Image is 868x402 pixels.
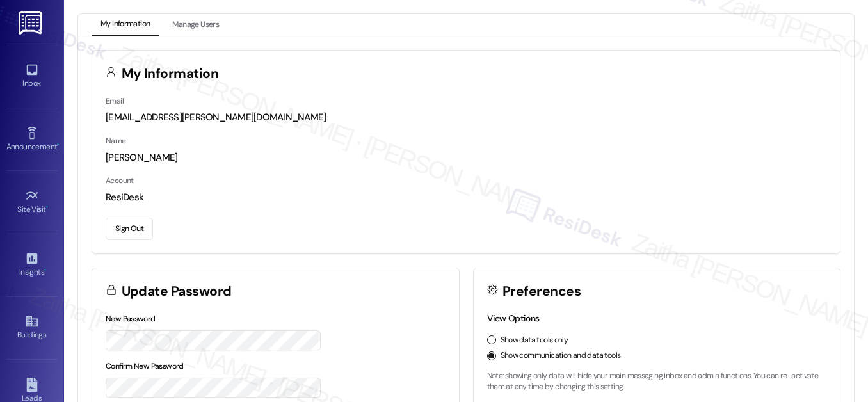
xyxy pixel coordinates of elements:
[106,218,153,240] button: Sign Out
[19,11,45,35] img: ResiDesk Logo
[106,96,124,106] label: Email
[106,151,826,165] div: [PERSON_NAME]
[106,175,134,186] label: Account
[106,111,826,124] div: [EMAIL_ADDRESS][PERSON_NAME][DOMAIN_NAME]
[502,285,581,298] h3: Preferences
[501,335,568,346] label: Show data tools only
[122,285,232,298] h3: Update Password
[6,59,58,93] a: Inbox
[6,248,58,282] a: Insights •
[106,361,184,371] label: Confirm New Password
[44,266,46,275] span: •
[46,203,48,212] span: •
[106,191,826,204] div: ResiDesk
[487,371,827,393] p: Note: showing only data will hide your main messaging inbox and admin functions. You can re-activ...
[92,14,159,36] button: My Information
[122,67,219,81] h3: My Information
[57,140,59,149] span: •
[6,185,58,220] a: Site Visit •
[106,314,156,324] label: New Password
[6,310,58,345] a: Buildings
[487,312,540,324] label: View Options
[106,136,126,146] label: Name
[163,14,228,36] button: Manage Users
[501,350,621,362] label: Show communication and data tools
